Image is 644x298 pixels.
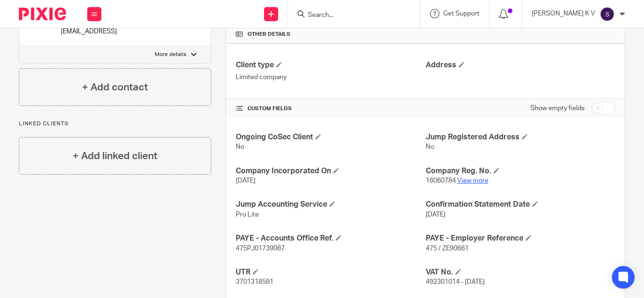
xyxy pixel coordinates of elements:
img: Pixie [19,8,66,20]
span: [DATE] [426,211,446,218]
input: Search [307,11,392,20]
a: View more [457,177,488,184]
h4: Confirmation Statement Date [426,200,615,209]
h4: + Add contact [82,80,148,95]
span: No [426,144,434,150]
span: Get Support [443,10,479,17]
span: Other details [248,31,290,38]
h4: Jump Accounting Service [236,200,425,209]
img: svg%3E [600,7,615,22]
h4: UTR [236,267,425,277]
span: Pro Lite [236,211,259,218]
p: Limited company [236,72,425,82]
span: [DATE] [236,177,256,184]
span: 3701318581 [236,279,273,285]
p: More details [155,51,186,58]
h4: PAYE - Accounts Office Ref. [236,234,425,243]
span: 475PJ01739087 [236,245,285,252]
h4: Company Incorporated On [236,166,425,176]
h4: Address [426,60,615,70]
h4: Jump Registered Address [426,132,615,142]
p: Linked clients [19,120,211,128]
span: 475 / ZE90661 [426,245,469,252]
h4: CUSTOM FIELDS [236,105,425,113]
h4: VAT No. [426,267,615,277]
h4: Ongoing CoSec Client [236,132,425,142]
span: No [236,144,244,150]
p: [EMAIL_ADDRESS] [61,27,124,36]
h4: Client type [236,60,425,70]
label: Show empty fields [530,104,585,113]
span: 16060784 [426,177,456,184]
p: [PERSON_NAME] K V [532,9,595,18]
h4: Company Reg. No. [426,166,615,176]
span: 492301014 - [DATE] [426,279,485,285]
h4: + Add linked client [73,149,157,163]
h4: PAYE - Employer Reference [426,234,615,243]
